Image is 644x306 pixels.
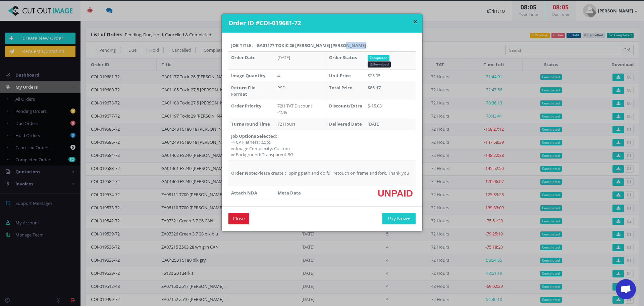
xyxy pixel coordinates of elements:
a: Download [368,61,391,68]
td: ⇛ CP Flatness: 0.5px ⇛ Image Complexity: Custom ⇛ Background: Transparent BG [228,130,416,161]
td: Please create clipping path and do full retouch on frame and fork. Thank you [228,161,416,185]
strong: Order Note: [231,170,257,176]
th: Job Title : GA01177 Toxic 26 [PERSON_NAME] [PERSON_NAME] [228,40,416,52]
button: Pay Now [382,213,416,224]
strong: Order Date [231,54,256,60]
td: $25.05 [365,70,416,82]
strong: Delivered Date [329,121,362,127]
strong: Job Options Selected: [231,133,277,139]
td: 72H TAT Discount: -15% [275,100,326,118]
div: Chat öffnen [616,279,636,299]
h4: Order ID #COI-019681-72 [228,19,417,28]
span: 4 [277,73,280,79]
strong: Order Priority [231,103,261,109]
span: Completed [368,55,389,61]
strong: Return File Format [231,85,256,97]
td: [DATE] [275,51,326,70]
td: $-15.03 [365,100,416,118]
strong: Unit Price [329,73,351,79]
input: Close [228,213,249,224]
strong: Image Quantity [231,73,265,79]
strong: Order Status [329,54,357,60]
strong: Meta Data [278,190,301,196]
td: [DATE] [365,118,416,130]
strong: Attach NDA [231,190,257,196]
strong: Total Price [329,85,353,91]
button: × [413,18,417,25]
td: 72 Hours [275,118,326,130]
strong: $85.17 [368,85,381,91]
strong: Discount/Extra [329,103,362,109]
td: PSD [275,82,326,100]
strong: Turnaround Time [231,121,270,127]
span: UNPAID [378,188,413,198]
